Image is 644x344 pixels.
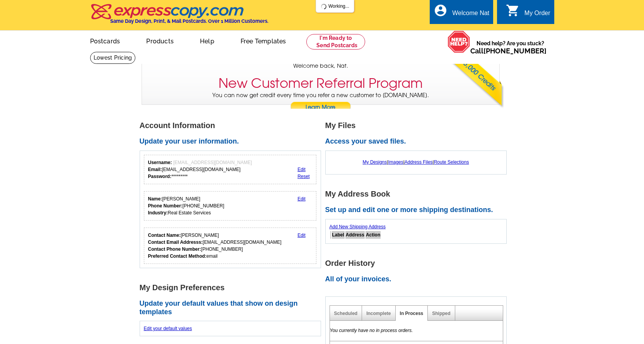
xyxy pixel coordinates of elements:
[140,137,325,146] h2: Update your user information.
[148,174,172,179] strong: Password:
[173,160,252,165] span: [EMAIL_ADDRESS][DOMAIN_NAME]
[388,159,403,165] a: Images
[332,231,345,239] th: Label
[148,167,162,172] strong: Email:
[330,328,413,333] em: You currently have no in process orders.
[330,224,386,229] a: Add New Shipping Address
[90,9,268,24] a: Same Day Design, Print, & Mail Postcards. Over 1 Million Customers.
[148,210,168,216] strong: Industry:
[506,3,520,17] i: shopping_cart
[148,232,282,260] div: [PERSON_NAME] [EMAIL_ADDRESS][DOMAIN_NAME] [PHONE_NUMBER] email
[325,206,511,214] h2: Set up and edit one or more shipping destinations.
[293,62,348,70] span: Welcome back, Nat.
[325,122,511,130] h1: My Files
[366,311,391,316] a: Incomplete
[321,3,327,10] img: loading...
[334,311,358,316] a: Scheduled
[470,47,547,55] span: Call
[144,228,317,264] div: Who should we contact regarding order issues?
[140,122,325,130] h1: Account Information
[148,246,201,252] strong: Contact Phone Number:
[432,311,450,316] a: Shipped
[524,10,550,21] div: My Order
[188,31,227,50] a: Help
[363,159,387,165] a: My Designs
[297,233,306,238] a: Edit
[148,253,207,259] strong: Preferred Contact Method:
[148,195,224,216] div: [PERSON_NAME] [PHONE_NUMBER] Real Estate Services
[297,174,309,179] a: Reset
[148,196,162,202] strong: Name:
[148,240,203,245] strong: Contact Email Addresss:
[140,284,325,292] h1: My Design Preferences
[290,102,351,113] a: Learn More
[434,3,448,17] i: account_circle
[470,39,550,55] span: Need help? Are you stuck?
[144,326,192,331] a: Edit your default values
[506,9,550,18] a: shopping_cart My Order
[448,31,470,53] img: help
[148,233,181,238] strong: Contact Name:
[452,10,489,21] div: Welcome Nat
[297,196,306,202] a: Edit
[219,75,423,91] h3: New Customer Referral Program
[148,160,172,165] strong: Username:
[228,31,299,50] a: Free Templates
[142,91,499,113] p: You can now get credit every time you refer a new customer to [DOMAIN_NAME].
[325,190,511,198] h1: My Address Book
[325,275,511,284] h2: All of your invoices.
[134,31,186,50] a: Products
[400,311,424,316] a: In Process
[148,203,183,209] strong: Phone Number:
[483,47,547,55] a: [PHONE_NUMBER]
[325,259,511,267] h1: Order History
[78,31,133,50] a: Postcards
[325,137,511,146] h2: Access your saved files.
[144,155,317,184] div: Your login information.
[405,159,433,165] a: Address Files
[434,159,469,165] a: Route Selections
[110,18,268,24] h4: Same Day Design, Print, & Mail Postcards. Over 1 Million Customers.
[330,155,502,169] div: | | |
[140,300,325,316] h2: Update your default values that show on design templates
[297,167,306,172] a: Edit
[366,231,381,239] th: Action
[345,231,365,239] th: Address
[144,191,317,221] div: Your personal details.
